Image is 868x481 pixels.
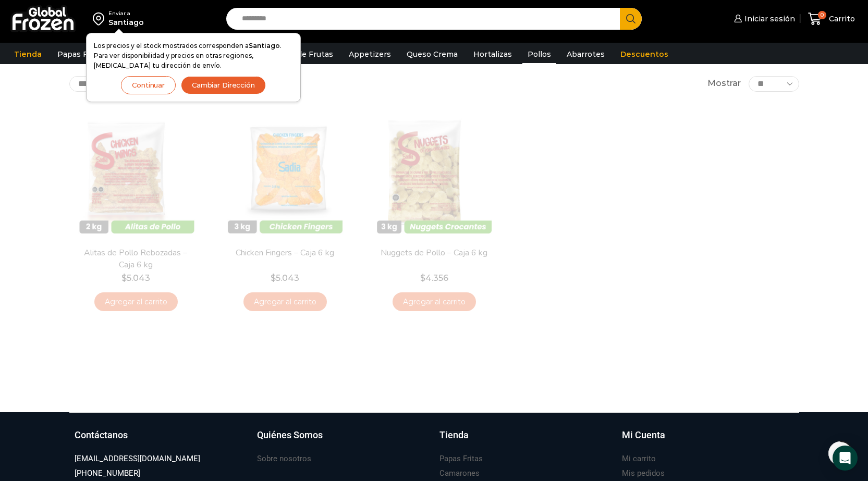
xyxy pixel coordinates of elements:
[805,7,858,31] a: 0 Carrito
[75,428,128,442] h3: Contáctanos
[9,44,47,64] a: Tienda
[257,453,311,464] h3: Sobre nosotros
[75,453,200,464] h3: [EMAIL_ADDRESS][DOMAIN_NAME]
[257,452,311,466] a: Sobre nosotros
[707,78,741,90] span: Mostrar
[108,17,144,28] div: Santiago
[622,466,665,480] a: Mis pedidos
[257,428,429,452] a: Quiénes Somos
[108,10,144,17] div: Enviar a
[522,44,556,64] a: Pollos
[620,8,642,30] button: Search button
[75,428,247,452] a: Contáctanos
[439,453,483,464] h3: Papas Fritas
[52,44,110,64] a: Papas Fritas
[826,14,855,24] span: Carrito
[439,452,483,466] a: Papas Fritas
[75,452,200,466] a: [EMAIL_ADDRESS][DOMAIN_NAME]
[468,44,517,64] a: Hortalizas
[75,468,140,479] h3: [PHONE_NUMBER]
[833,446,858,471] div: Open Intercom Messenger
[268,44,338,64] a: Pulpa de Frutas
[622,428,665,442] h3: Mi Cuenta
[257,428,323,442] h3: Quiénes Somos
[249,42,280,50] strong: Santiago
[622,453,656,464] h3: Mi carrito
[181,76,266,94] button: Cambiar Dirección
[622,468,665,479] h3: Mis pedidos
[439,466,480,480] a: Camarones
[439,428,612,452] a: Tienda
[94,41,293,71] p: Los precios y el stock mostrados corresponden a . Para ver disponibilidad y precios en otras regi...
[401,44,463,64] a: Queso Crema
[75,466,140,480] a: [PHONE_NUMBER]
[69,76,202,92] select: Pedido de la tienda
[439,428,469,442] h3: Tienda
[622,452,656,466] a: Mi carrito
[439,468,480,479] h3: Camarones
[742,14,795,24] span: Iniciar sesión
[615,44,674,64] a: Descuentos
[818,11,826,19] span: 0
[344,44,396,64] a: Appetizers
[561,44,610,64] a: Abarrotes
[622,428,794,452] a: Mi Cuenta
[93,10,108,28] img: address-field-icon.svg
[121,76,176,94] button: Continuar
[731,8,795,29] a: Iniciar sesión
